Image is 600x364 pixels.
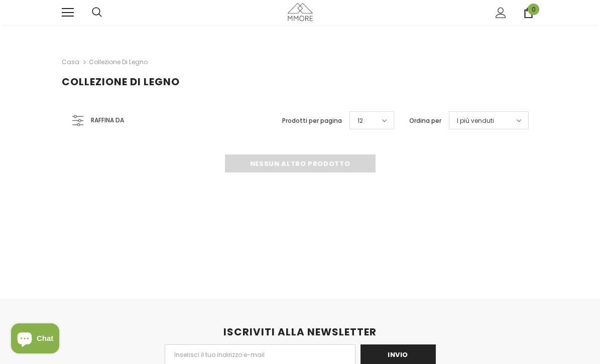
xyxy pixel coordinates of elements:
[409,116,441,126] label: Ordina per
[62,75,180,89] span: Collezione di legno
[62,56,79,68] a: Casa
[288,3,313,21] img: Casi MMORE
[282,116,342,126] label: Prodotti per pagina
[91,115,124,126] span: Raffina da
[457,116,494,126] span: I più venduti
[528,4,539,15] span: 0
[523,8,534,18] a: 0
[8,323,62,356] inbox-online-store-chat: Shopify online store chat
[89,58,148,66] a: Collezione di legno
[357,116,363,126] span: 12
[223,325,377,339] span: ISCRIVITI ALLA NEWSLETTER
